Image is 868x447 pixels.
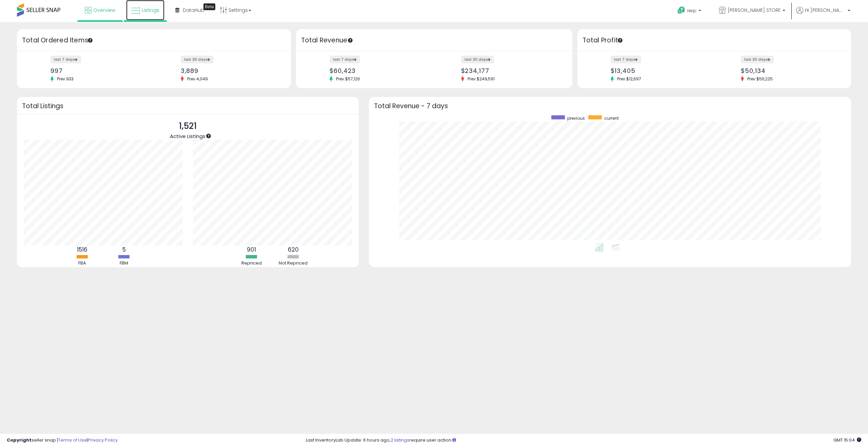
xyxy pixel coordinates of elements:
div: Tooltip anchor [87,37,93,43]
div: $234,177 [461,67,560,74]
label: last 30 days [461,56,494,63]
div: Tooltip anchor [205,133,212,139]
span: Help [687,8,696,14]
h3: Total Revenue [301,36,567,45]
span: Listings [142,7,159,14]
span: Prev: $57,126 [333,76,363,82]
a: Hi [PERSON_NAME] [796,7,850,22]
label: last 30 days [741,56,774,63]
div: Tooltip anchor [203,3,215,10]
div: Not Repriced [273,260,314,267]
div: Tooltip anchor [617,37,623,43]
i: Get Help [677,6,686,15]
div: $60,423 [330,67,429,74]
a: Help [672,1,708,22]
span: Active Listings [170,133,205,140]
div: Tooltip anchor [347,37,353,43]
label: last 7 days [611,56,641,63]
span: previous [567,115,585,121]
div: 997 [51,67,149,74]
span: Hi [PERSON_NAME] [805,7,846,14]
b: 901 [247,246,256,254]
span: [PERSON_NAME] STORE [728,7,781,14]
label: last 30 days [181,56,214,63]
span: Prev: $56,225 [744,76,776,82]
div: $13,405 [611,67,709,74]
p: 1,521 [170,120,205,133]
span: Overview [93,7,115,14]
b: 5 [122,246,126,254]
span: DataHub [183,7,204,14]
span: Prev: 933 [54,76,77,82]
h3: Total Revenue - 7 days [374,103,846,109]
div: 3,889 [181,67,279,74]
h3: Total Listings [22,103,354,109]
span: Prev: $12,697 [614,76,645,82]
div: $50,134 [741,67,839,74]
label: last 7 days [330,56,360,63]
b: 1516 [77,246,87,254]
label: last 7 days [51,56,81,63]
div: Repriced [231,260,272,267]
div: FBA [62,260,103,267]
h3: Total Profit [583,36,846,45]
h3: Total Ordered Items [22,36,286,45]
span: Prev: $249,591 [464,76,498,82]
b: 620 [288,246,299,254]
div: FBM [104,260,144,267]
span: current [604,115,619,121]
span: Prev: 4,049 [184,76,211,82]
